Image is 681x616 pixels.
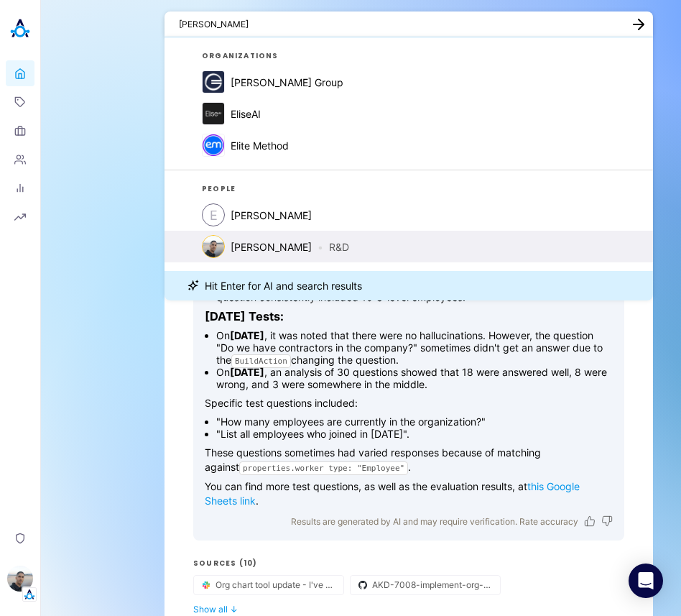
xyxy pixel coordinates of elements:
[231,108,261,120] div: EliseAI
[216,329,613,366] li: On , it was noted that there were no hallucinations. However, the question "Do we have contractor...
[372,579,491,590] span: AKD-7008-implement-org-chart-tool-react-v2
[584,515,596,527] button: Like
[239,461,408,475] code: properties.worker type: "Employee"
[318,241,323,253] span: •
[230,366,264,378] strong: [DATE]
[356,579,369,592] img: Github
[230,329,264,341] strong: [DATE]
[6,560,34,602] button: Eli LeonTenant Logo
[7,566,33,592] img: Eli Leon
[231,76,343,88] div: [PERSON_NAME] Group
[601,515,613,527] button: Dislike
[165,179,236,199] h3: people
[200,579,213,592] img: Slack
[165,129,653,161] button: Elite MethodElite Method
[165,46,279,66] h3: organizations
[165,98,653,129] button: EliseAIEliseAI
[231,209,312,221] span: [PERSON_NAME]
[205,446,613,474] p: These questions sometimes had varied responses because of matching against .
[351,576,500,594] button: source-button
[22,587,37,602] img: Tenant Logo
[202,102,225,125] img: EliseAI
[205,480,580,507] a: this Google Sheets link
[216,428,613,440] li: "List all employees who joined in [DATE]".
[202,70,225,93] img: Eliassen Group
[205,479,613,507] p: You can find more test questions, as well as the evaluation results, at .
[216,415,613,428] li: "How many employees are currently in the organization?"
[202,134,225,157] img: Elite Method
[329,241,349,253] span: R&D
[193,604,624,615] button: Show all ↓
[165,66,653,98] button: Eliassen Group[PERSON_NAME] Group
[231,241,312,253] span: [PERSON_NAME]
[205,309,613,323] h3: [DATE] Tests:
[165,231,653,262] button: Eli Leon[PERSON_NAME]•R&D
[179,17,621,31] textarea: [PERSON_NAME]
[205,396,613,410] p: Specific test questions included:
[291,514,578,529] p: Results are generated by AI and may require verification. Rate accuracy
[216,366,613,390] li: On , an analysis of 30 questions showed that 18 were answered well, 8 were wrong, and 3 were some...
[231,139,289,152] div: Elite Method
[231,354,291,368] code: BuildAction
[194,576,343,594] button: source-button
[216,579,335,590] span: Org chart tool update - I've pushed the new code. it's not final yet but the agent works well. I'...
[6,14,34,43] img: Akooda Logo
[205,280,362,292] span: Hit Enter for AI and search results
[202,203,225,226] div: E
[193,558,624,569] h3: Sources (10)
[202,235,225,258] img: Eli Leon
[165,199,653,231] button: E[PERSON_NAME]
[629,564,663,598] div: Open Intercom Messenger
[230,604,238,615] span: ↓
